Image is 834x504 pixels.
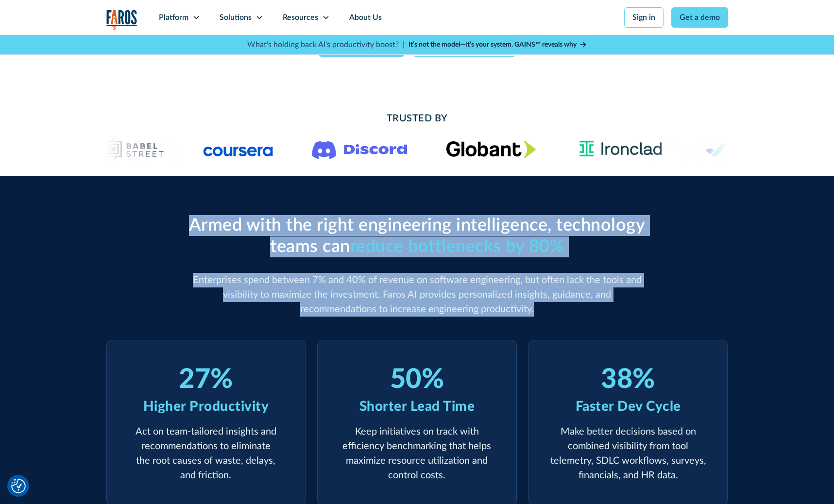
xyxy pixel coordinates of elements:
div: 27 [179,364,210,396]
div: Shorter Lead Time [359,396,475,417]
a: home [106,10,137,30]
div: Higher Productivity [143,396,269,417]
div: % [632,364,655,396]
p: Enterprises spend between 7% and 40% of revenue on software engineering, but often lack the tools... [184,273,650,317]
strong: It’s not the model—it’s your system. GAINS™ reveals why [408,41,577,48]
h2: Trusted By [184,111,650,126]
p: Act on team-tailored insights and recommendations to eliminate the root causes of waste, delays, ... [124,424,288,483]
img: Ironclad Logo [575,137,666,161]
p: Keep initiatives on track with efficiency benchmarking that helps maximize resource utilization a... [335,424,499,483]
button: Cookie Settings [11,479,26,493]
img: Revisit consent button [11,479,26,493]
a: Sign in [624,7,664,28]
div: % [422,364,444,396]
div: Solutions [220,12,252,23]
img: Logo of the communication platform Discord. [312,139,407,159]
div: Platform [159,12,188,23]
img: Logo of the analytics and reporting company Faros. [106,10,137,30]
a: Get a demo [671,7,728,28]
a: It’s not the model—it’s your system. GAINS™ reveals why [408,40,587,50]
div: 50 [390,364,422,396]
img: Logo of the online learning platform Coursera. [203,141,273,157]
p: What's holding back AI's productivity boost? | [247,39,405,50]
p: Make better decisions based on combined visibility from tool telemetry, SDLC workflows, surveys, ... [546,424,710,483]
div: 38 [601,364,632,396]
div: Resources [283,12,318,23]
span: reduce bottlenecks by 80% [350,238,564,255]
div: % [210,364,233,396]
img: Globant's logo [446,140,536,158]
div: Faster Dev Cycle [576,396,681,417]
h2: Armed with the right engineering intelligence, technology teams can [184,215,650,257]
